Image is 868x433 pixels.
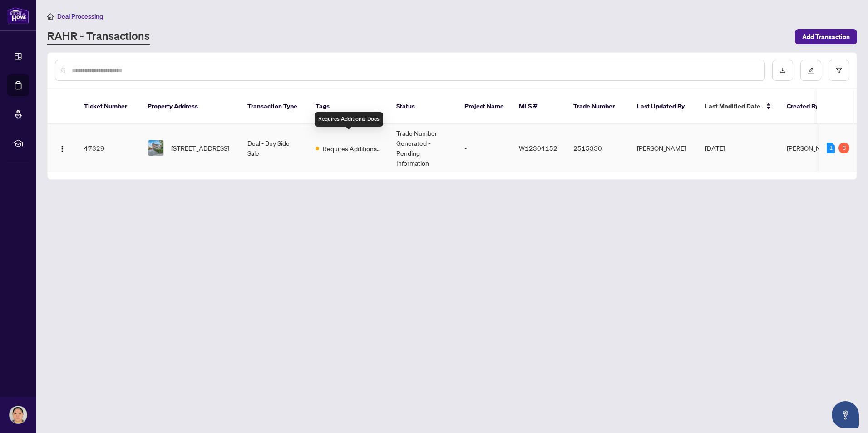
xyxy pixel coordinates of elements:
[787,144,836,152] span: [PERSON_NAME]
[77,89,140,124] th: Ticket Number
[148,140,163,156] img: thumbnail-img
[838,143,849,153] div: 3
[630,124,698,172] td: [PERSON_NAME]
[832,401,859,428] button: Open asap
[772,60,793,81] button: download
[800,60,821,81] button: edit
[240,89,308,124] th: Transaction Type
[59,145,66,153] img: Logo
[566,124,630,172] td: 2515330
[808,67,814,74] span: edit
[140,89,240,124] th: Property Address
[389,89,457,124] th: Status
[512,89,566,124] th: MLS #
[829,60,849,81] button: filter
[57,12,103,20] span: Deal Processing
[315,112,383,127] div: Requires Additional Docs
[698,89,779,124] th: Last Modified Date
[171,143,229,153] span: [STREET_ADDRESS]
[47,29,150,45] a: RAHR - Transactions
[705,101,760,111] span: Last Modified Date
[779,89,834,124] th: Created By
[389,124,457,172] td: Trade Number Generated - Pending Information
[240,124,308,172] td: Deal - Buy Side Sale
[308,89,389,124] th: Tags
[795,29,857,44] button: Add Transaction
[47,13,54,20] span: home
[566,89,630,124] th: Trade Number
[802,30,850,44] span: Add Transaction
[836,67,842,74] span: filter
[77,124,140,172] td: 47329
[705,144,725,152] span: [DATE]
[457,89,512,124] th: Project Name
[457,124,512,172] td: -
[323,143,382,153] span: Requires Additional Docs
[779,67,786,74] span: download
[10,406,27,423] img: Profile Icon
[630,89,698,124] th: Last Updated By
[519,144,557,152] span: W12304152
[7,7,29,24] img: logo
[827,143,835,153] div: 1
[55,141,69,155] button: Logo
